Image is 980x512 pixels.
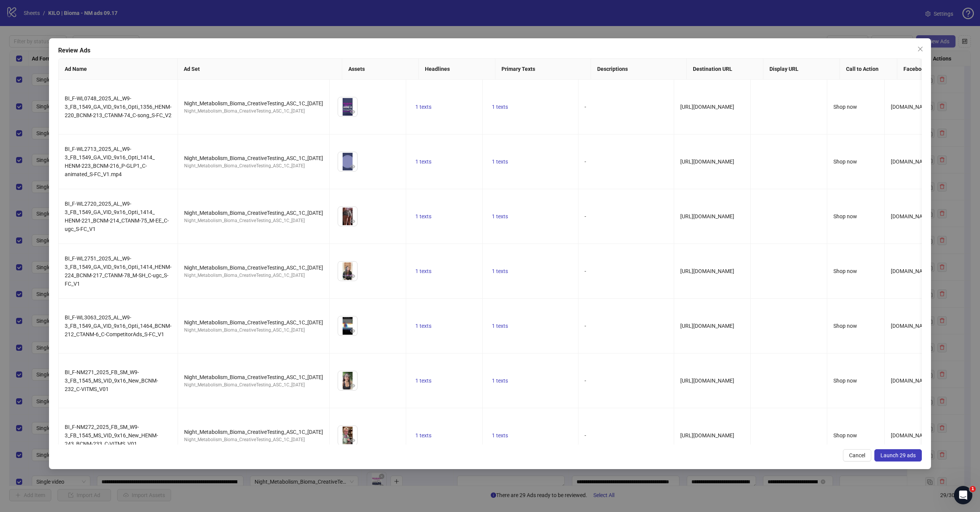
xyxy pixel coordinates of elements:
button: Close [914,43,926,55]
div: Night_Metabolism_Bioma_CreativeTesting_ASC_1C_[DATE] [184,272,323,279]
th: Destination URL [687,59,764,80]
div: Night_Metabolism_Bioma_CreativeTesting_ASC_1C_[DATE] [184,327,323,334]
span: Shop now [833,268,857,274]
span: eye [350,438,355,443]
button: 1 texts [412,376,434,385]
span: Shop now [833,378,857,384]
img: Asset 1 [338,152,357,171]
span: - [585,159,586,165]
span: 1 texts [492,159,508,165]
button: 1 texts [489,102,511,111]
button: Cancel [843,449,871,461]
span: [URL][DOMAIN_NAME] [680,213,734,219]
div: [DOMAIN_NAME] [891,322,936,330]
div: Night_Metabolism_Bioma_CreativeTesting_ASC_1C_[DATE] [184,428,323,436]
span: 1 texts [415,323,431,329]
span: Shop now [833,323,857,329]
button: Preview [348,436,357,445]
span: 1 texts [415,378,431,384]
button: Launch 29 ads [874,449,922,461]
div: [DOMAIN_NAME] [891,212,936,221]
div: Night_Metabolism_Bioma_CreativeTesting_ASC_1C_[DATE] [184,381,323,389]
th: Display URL [763,59,840,80]
button: Preview [348,326,357,335]
button: 1 texts [412,267,434,276]
div: [DOMAIN_NAME] [891,157,936,166]
th: Headlines [419,59,495,80]
span: - [585,268,586,274]
button: 1 texts [489,212,511,221]
span: 1 texts [415,159,431,165]
div: Night_Metabolism_Bioma_CreativeTesting_ASC_1C_[DATE] [184,436,323,443]
iframe: Intercom live chat [954,486,972,504]
img: Asset 1 [338,316,357,335]
button: Preview [348,381,357,390]
button: Preview [348,272,357,281]
span: Shop now [833,104,857,110]
button: 1 texts [412,157,434,166]
span: close [917,46,923,52]
span: BI_F-NM272_2025_FB_SM_W9-3_FB_1545_MS_VID_9x16_New_HENM-243_BCNM-233_C-VITMS_V01 [65,424,158,447]
span: Launch 29 ads [880,452,916,458]
span: 1 texts [492,432,508,438]
span: BI_F-WL2713_2025_AL_W9-3_FB_1549_GA_VID_9x16_Opti_1414_ HENM-223_BCNM-216_P-GLP1_C-animated_S-FC_... [65,146,155,177]
div: Night_Metabolism_Bioma_CreativeTesting_ASC_1C_[DATE] [184,108,323,115]
button: 1 texts [489,431,511,440]
span: BI_F-WL3063_2025_AL_W9-3_FB_1549_GA_VID_9x16_Opti_1464_BCNM-212_CTANM-6_C-CompetitorAds_S-FC_V1 [65,314,171,337]
button: 1 texts [489,157,511,166]
span: 1 texts [492,104,508,110]
button: Preview [348,217,357,226]
button: Preview [348,107,357,116]
span: [URL][DOMAIN_NAME] [680,378,734,384]
span: 1 [970,486,976,492]
span: - [585,104,586,110]
th: Ad Name [59,59,178,80]
div: Night_Metabolism_Bioma_CreativeTesting_ASC_1C_[DATE] [184,373,323,381]
img: Asset 1 [338,262,357,281]
span: BI_F-WL2751_2025_AL_W9-3_FB_1549_GA_VID_9x16_Opti_1414_HENM-224_BCNM-217_CTANM-78_M-SH_C-ugc_S-FC_V1 [65,255,171,287]
span: Cancel [849,452,865,458]
span: 1 texts [492,213,508,219]
img: Asset 1 [338,371,357,390]
span: 1 texts [415,104,431,110]
span: - [585,378,586,384]
button: 1 texts [489,321,511,330]
div: Night_Metabolism_Bioma_CreativeTesting_ASC_1C_[DATE] [184,217,323,224]
div: [DOMAIN_NAME] [891,267,936,275]
span: eye [350,164,355,169]
span: 1 texts [415,268,431,274]
span: [URL][DOMAIN_NAME] [680,159,734,165]
span: Shop now [833,159,857,165]
span: [URL][DOMAIN_NAME] [680,104,734,110]
th: Primary Texts [495,59,591,80]
button: 1 texts [412,102,434,111]
span: Shop now [833,432,857,438]
div: Night_Metabolism_Bioma_CreativeTesting_ASC_1C_[DATE] [184,154,323,162]
button: 1 texts [489,376,511,385]
div: Night_Metabolism_Bioma_CreativeTesting_ASC_1C_[DATE] [184,209,323,217]
th: Descriptions [591,59,687,80]
span: - [585,432,586,438]
span: eye [350,273,355,279]
button: 1 texts [412,431,434,440]
span: eye [350,383,355,388]
span: [URL][DOMAIN_NAME] [680,268,734,274]
span: 1 texts [415,213,431,219]
span: BI_F-WL2720_2025_AL_W9-3_FB_1549_GA_VID_9x16_Opti_1414_ HENM-221_BCNM-214_CTANM-75_M-EE_C-ugc_S-F... [65,201,169,232]
span: 1 texts [492,268,508,274]
img: Asset 1 [338,97,357,116]
span: BI_F-NM271_2025_FB_SM_W9-3_FB_1545_MS_VID_9x16_New_BCNM-232_C-VITMS_V01 [65,369,158,392]
div: [DOMAIN_NAME] [891,431,936,440]
span: BI_F-WL0748_2025_AL_W9-3_FB_1549_GA_VID_9x16_Opti_1356_HENM-220_BCNM-213_CTANM-74_C-song_S-FC_V2 [65,95,171,118]
div: Review Ads [58,46,922,55]
span: [URL][DOMAIN_NAME] [680,323,734,329]
div: Night_Metabolism_Bioma_CreativeTesting_ASC_1C_[DATE] [184,318,323,327]
th: Call to Action [840,59,897,80]
span: [URL][DOMAIN_NAME] [680,432,734,438]
div: Night_Metabolism_Bioma_CreativeTesting_ASC_1C_[DATE] [184,99,323,108]
span: 1 texts [492,378,508,384]
span: eye [350,219,355,224]
img: Asset 1 [338,426,357,445]
span: eye [350,109,355,115]
button: Preview [348,162,357,171]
